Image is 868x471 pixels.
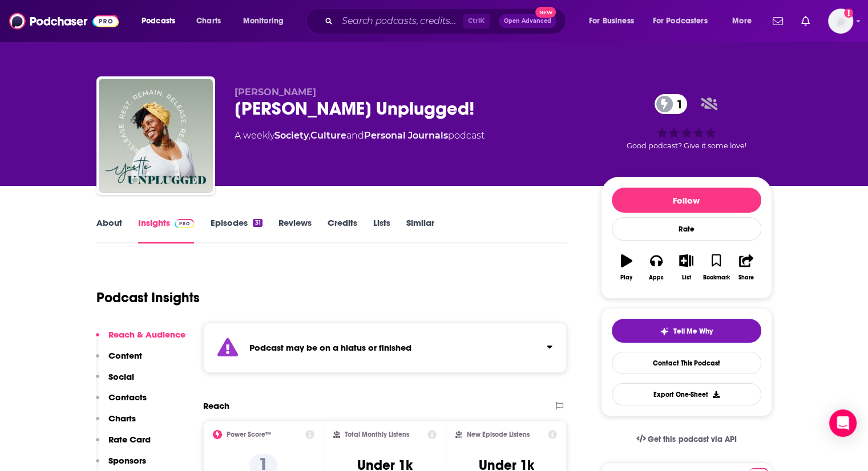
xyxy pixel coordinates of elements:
button: open menu [134,12,190,30]
div: Play [620,274,632,281]
p: Contacts [108,392,147,403]
button: Reach & Audience [96,329,185,350]
span: New [535,7,556,18]
a: Credits [328,217,357,243]
span: Get this podcast via API [648,435,736,444]
a: 1 [655,94,688,114]
p: Reach & Audience [108,329,185,340]
a: Culture [310,130,346,141]
a: Similar [406,217,434,243]
a: Episodes31 [210,217,262,243]
section: Click to expand status details [203,322,567,373]
a: Lists [373,217,390,243]
img: tell me why sparkle [660,327,669,336]
button: Social [96,371,134,392]
button: Follow [612,188,761,213]
p: Social [108,371,134,382]
button: Bookmark [701,247,731,288]
button: Share [731,247,761,288]
div: 1Good podcast? Give it some love! [601,87,772,157]
img: Podchaser - Follow, Share and Rate Podcasts [9,10,119,32]
div: Bookmark [703,274,729,281]
button: Contacts [96,392,147,413]
button: Charts [96,413,136,434]
div: A weekly podcast [235,129,485,143]
h2: Total Monthly Listens [345,431,409,438]
img: Yvette Unplugged! [99,79,213,193]
a: Society [274,130,309,141]
span: and [346,130,364,141]
button: open menu [724,12,766,30]
button: Rate Card [96,434,151,455]
p: Rate Card [108,434,151,445]
div: Share [738,274,754,281]
span: Podcasts [142,13,175,29]
a: Show notifications dropdown [768,11,788,31]
button: List [671,247,701,288]
button: Open AdvancedNew [499,14,556,28]
button: Content [96,350,142,371]
span: Ctrl K [463,14,490,29]
button: open menu [645,12,724,30]
span: Open Advanced [504,18,551,24]
a: About [96,217,122,243]
button: Play [612,247,641,288]
span: Monitoring [243,13,284,29]
button: open menu [235,12,298,30]
span: More [732,13,752,29]
p: Sponsors [108,455,146,466]
span: Charts [196,13,221,29]
span: For Podcasters [653,13,708,29]
button: Show profile menu [828,9,853,34]
svg: Add a profile image [844,9,853,18]
img: Podchaser Pro [175,219,195,228]
a: Get this podcast via API [627,425,746,453]
a: Personal Journals [364,130,448,141]
div: Apps [649,274,664,281]
span: Good podcast? Give it some love! [627,141,746,150]
a: Charts [189,12,228,30]
p: Charts [108,413,136,424]
span: , [309,130,310,141]
div: Open Intercom Messenger [829,409,857,437]
div: Rate [612,217,761,241]
div: 31 [253,219,262,227]
h2: Power Score™ [227,431,271,438]
button: Export One-Sheet [612,383,761,405]
span: For Business [589,13,634,29]
p: Content [108,350,142,361]
input: Search podcasts, credits, & more... [337,12,463,30]
span: Tell Me Why [673,327,713,336]
div: List [682,274,691,281]
a: Contact This Podcast [612,352,761,374]
img: User Profile [828,9,853,34]
strong: Podcast may be on a hiatus or finished [249,342,411,353]
a: Reviews [278,217,312,243]
button: tell me why sparkleTell Me Why [612,319,761,343]
button: Apps [641,247,671,288]
h2: New Episode Listens [467,431,530,438]
h1: Podcast Insights [96,289,200,306]
span: [PERSON_NAME] [235,87,316,98]
button: open menu [581,12,648,30]
span: Logged in as shcarlos [828,9,853,34]
span: 1 [666,94,688,114]
a: Show notifications dropdown [797,11,814,31]
div: Search podcasts, credits, & more... [317,8,577,34]
a: InsightsPodchaser Pro [138,217,195,243]
h2: Reach [203,400,229,411]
